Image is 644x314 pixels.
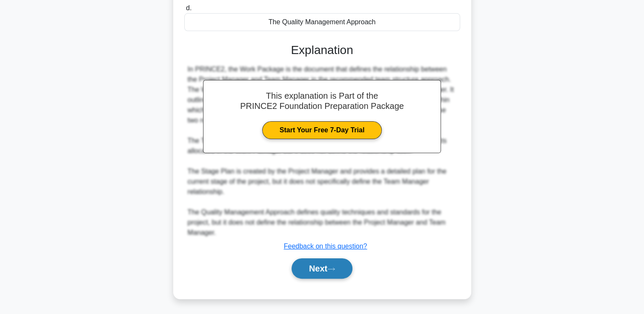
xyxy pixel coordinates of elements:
a: Feedback on this question? [284,243,367,250]
a: Start Your Free 7-Day Trial [262,121,382,139]
h3: Explanation [189,43,455,57]
button: Next [292,258,352,279]
div: In PRINCE2, the Work Package is the document that defines the relationship between the Project Ma... [188,64,457,238]
span: d. [186,4,192,11]
div: The Quality Management Approach [184,13,460,31]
